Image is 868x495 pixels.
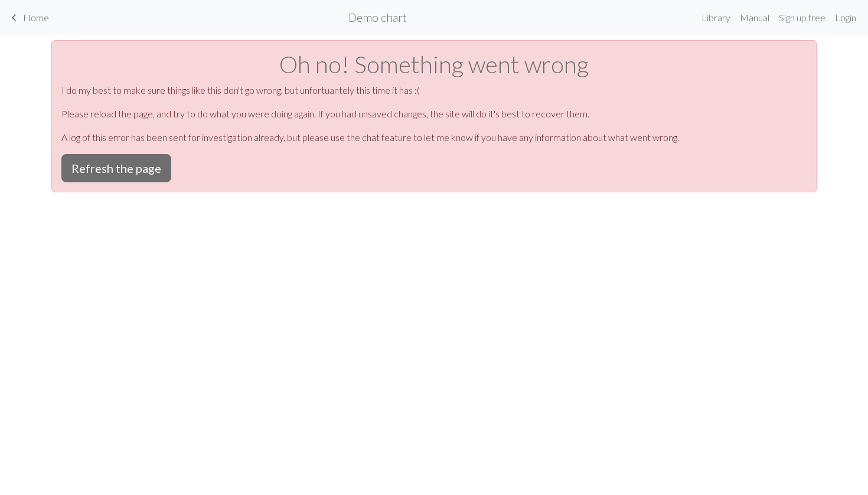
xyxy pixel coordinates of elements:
p: Please reload the page, and try to do what you were doing again. If you had unsaved changes, the ... [61,107,807,121]
a: Home [7,8,49,28]
span: Home [23,12,49,23]
p: A log of this error has been sent for investigation already, but please use the chat feature to l... [61,130,807,145]
h1: Oh no! Something went wrong [61,50,807,78]
button: Refresh the page [61,154,171,182]
a: Login [830,6,861,29]
h2: Demo chart [348,11,407,24]
p: I do my best to make sure things like this don't go wrong, but unfortuantely this time it has :( [61,83,807,97]
a: Manual [735,6,774,29]
a: Sign up free [774,6,830,29]
a: Library [697,6,735,29]
span: keyboard_arrow_left [7,9,21,26]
